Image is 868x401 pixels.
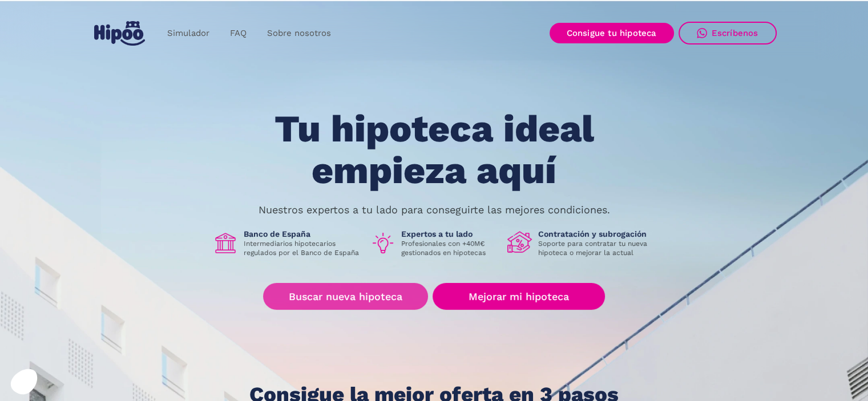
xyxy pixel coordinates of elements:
[220,22,257,44] a: FAQ
[433,283,604,310] a: Mejorar mi hipoteca
[257,22,341,44] a: Sobre nosotros
[538,229,656,239] h1: Contratación y subrogación
[401,229,498,239] h1: Expertos a tu lado
[538,239,656,257] p: Soporte para contratar tu nueva hipoteca o mejorar la actual
[401,239,498,257] p: Profesionales con +40M€ gestionados en hipotecas
[263,283,428,310] a: Buscar nueva hipoteca
[679,22,777,44] a: Escríbenos
[244,229,361,239] h1: Banco de España
[712,28,758,38] div: Escríbenos
[92,17,148,50] a: home
[550,23,674,43] a: Consigue tu hipoteca
[259,205,610,214] p: Nuestros expertos a tu lado para conseguirte las mejores condiciones.
[217,108,650,191] h1: Tu hipoteca ideal empieza aquí
[157,22,220,44] a: Simulador
[244,239,361,257] p: Intermediarios hipotecarios regulados por el Banco de España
